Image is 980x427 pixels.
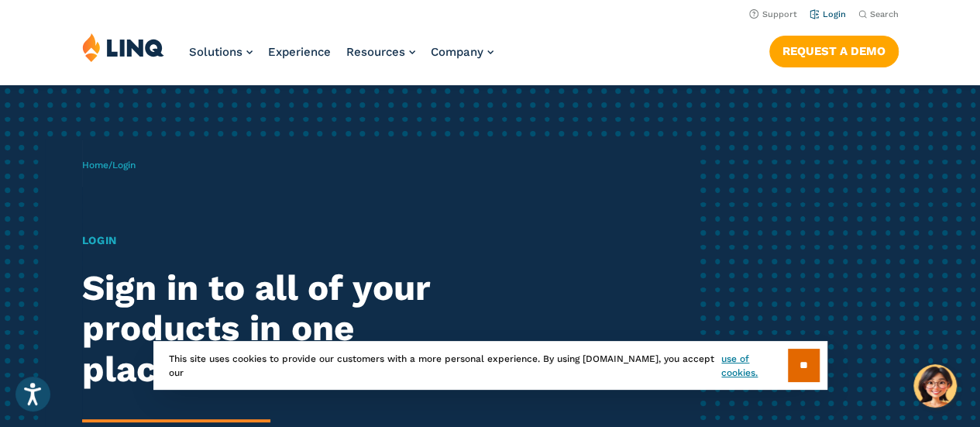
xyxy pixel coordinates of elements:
[810,9,846,19] a: Login
[82,33,164,62] img: LINQ | K‑12 Software
[189,45,253,59] a: Solutions
[769,36,899,67] a: Request a Demo
[82,232,459,249] h1: Login
[189,33,493,84] nav: Primary Navigation
[346,45,415,59] a: Resources
[870,9,899,19] span: Search
[749,9,797,19] a: Support
[721,352,787,380] a: use of cookies.
[268,45,331,59] a: Experience
[346,45,405,59] span: Resources
[82,160,136,170] span: /
[431,45,483,59] span: Company
[431,45,493,59] a: Company
[112,160,136,170] span: Login
[189,45,242,59] span: Solutions
[82,268,459,391] h2: Sign in to all of your products in one place.
[858,9,899,20] button: Open Search Bar
[769,33,899,67] nav: Button Navigation
[913,364,957,408] button: Hello, have a question? Let’s chat.
[82,160,108,170] a: Home
[153,341,827,390] div: This site uses cookies to provide our customers with a more personal experience. By using [DOMAIN...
